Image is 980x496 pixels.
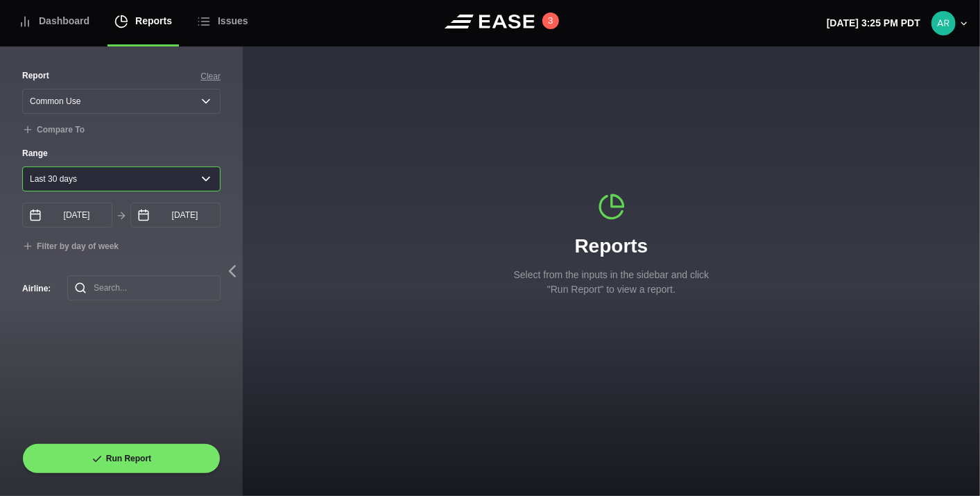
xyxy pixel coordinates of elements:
button: Clear [200,70,221,83]
button: Filter by day of week [22,241,119,253]
p: Select from the inputs in the sidebar and click "Run Report" to view a report. [508,268,716,297]
button: 3 [542,12,559,29]
div: Reports [508,193,716,297]
input: mm/dd/yyyy [130,203,221,228]
img: a24b13ddc5ef85e700be98281bdfe638 [931,11,956,35]
button: Compare To [22,125,85,136]
input: Search... [67,275,221,300]
label: Airline : [22,282,45,295]
h1: Reports [508,232,716,261]
p: [DATE] 3:25 PM PDT [827,16,920,31]
input: mm/dd/yyyy [22,203,112,228]
label: Report [22,69,49,82]
button: Run Report [22,443,221,474]
label: Range [22,147,221,160]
